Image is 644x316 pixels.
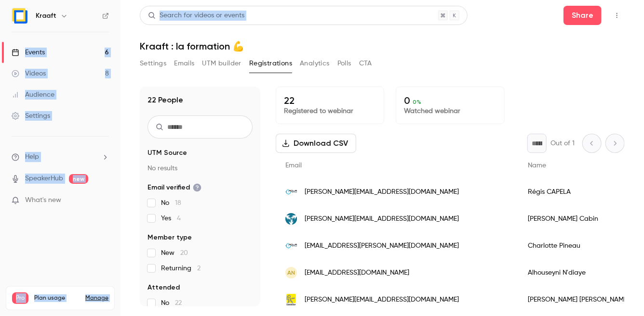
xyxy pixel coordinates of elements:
[175,200,181,206] span: 18
[518,205,639,232] div: [PERSON_NAME] Cabin
[148,148,187,158] span: UTM Source
[174,56,194,71] button: Emails
[161,214,181,223] span: Yes
[197,265,201,272] span: 2
[25,174,63,184] a: SpeakerHub
[12,292,28,304] span: Pro
[285,294,297,305] img: lhotellier.fr
[161,248,188,258] span: New
[518,286,639,313] div: [PERSON_NAME] [PERSON_NAME]
[284,95,376,106] p: 22
[337,56,351,71] button: Polls
[85,294,108,302] a: Manage
[148,283,180,292] span: Attended
[36,11,56,21] h6: Kraaft
[12,69,46,78] div: Videos
[148,11,244,21] div: Search for videos or events
[305,214,459,224] span: [PERSON_NAME][EMAIL_ADDRESS][DOMAIN_NAME]
[148,164,253,173] p: No results
[518,232,639,259] div: Charlotte Pineau
[518,259,639,286] div: Alhouseyni N'diaye
[284,106,376,116] p: Registered to webinar
[404,95,496,106] p: 0
[518,178,639,205] div: Régis CAPELA
[69,174,88,184] span: new
[202,56,241,71] button: UTM builder
[34,294,80,302] span: Plan usage
[285,213,297,225] img: hurecanalisations.fr
[12,111,50,121] div: Settings
[12,8,27,24] img: Kraaft
[528,162,546,169] span: Name
[12,152,109,162] li: help-dropdown-opener
[276,134,356,153] button: Download CSV
[140,40,625,52] h1: Kraaft : la formation 💪
[285,186,297,198] img: aquatechnique.fr
[12,48,45,57] div: Events
[175,300,182,306] span: 22
[97,196,109,205] iframe: Noticeable Trigger
[180,250,188,256] span: 20
[148,94,183,106] h1: 22 People
[305,241,459,251] span: [EMAIL_ADDRESS][PERSON_NAME][DOMAIN_NAME]
[249,56,292,71] button: Registrations
[359,56,372,71] button: CTA
[305,187,459,197] span: [PERSON_NAME][EMAIL_ADDRESS][DOMAIN_NAME]
[404,106,496,116] p: Watched webinar
[305,268,409,278] span: [EMAIL_ADDRESS][DOMAIN_NAME]
[285,162,302,169] span: Email
[25,152,39,162] span: Help
[25,195,61,205] span: What's new
[12,90,54,100] div: Audience
[550,139,575,148] p: Out of 1
[563,6,602,25] button: Share
[305,295,459,305] span: [PERSON_NAME][EMAIL_ADDRESS][DOMAIN_NAME]
[148,183,201,192] span: Email verified
[287,268,295,277] span: AN
[413,99,421,105] span: 0 %
[161,264,201,273] span: Returning
[177,215,181,222] span: 4
[285,240,297,252] img: aquatechnique.fr
[148,233,192,242] span: Member type
[300,56,330,71] button: Analytics
[161,198,181,208] span: No
[161,298,182,308] span: No
[140,56,166,71] button: Settings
